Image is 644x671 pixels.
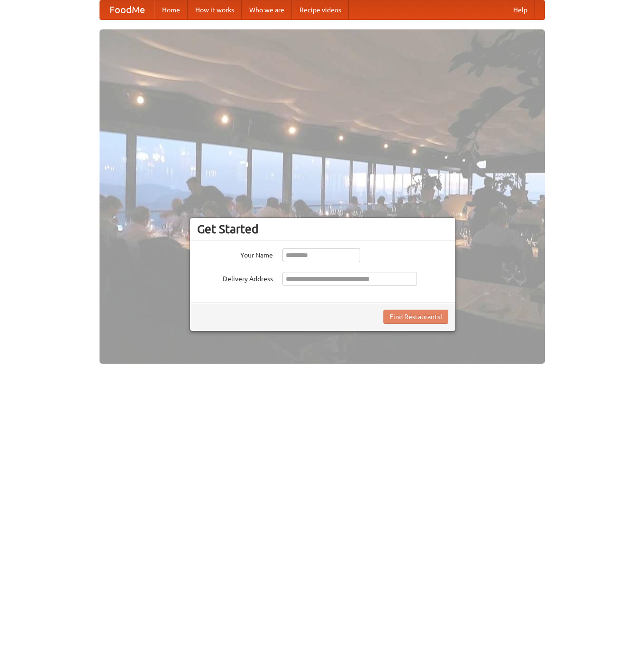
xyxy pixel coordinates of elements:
[197,248,273,260] label: Your Name
[242,0,292,19] a: Who we are
[100,0,154,19] a: FoodMe
[292,0,349,19] a: Recipe videos
[188,0,242,19] a: How it works
[197,272,273,284] label: Delivery Address
[154,0,188,19] a: Home
[383,310,448,324] button: Find Restaurants!
[197,222,448,236] h3: Get Started
[506,0,535,19] a: Help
